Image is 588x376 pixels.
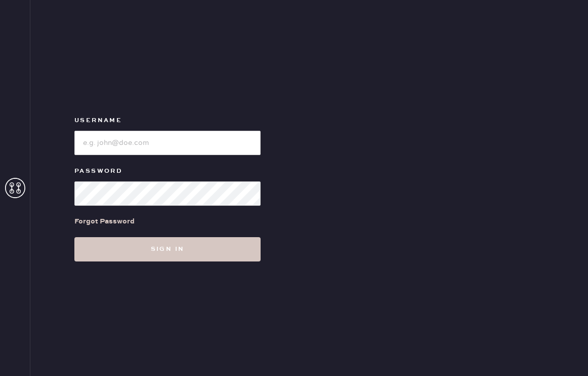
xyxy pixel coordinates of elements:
[74,115,261,127] label: Username
[74,206,135,237] a: Forgot Password
[74,165,261,177] label: Password
[74,216,135,227] div: Forgot Password
[74,131,261,155] input: e.g. john@doe.com
[74,237,261,261] button: Sign in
